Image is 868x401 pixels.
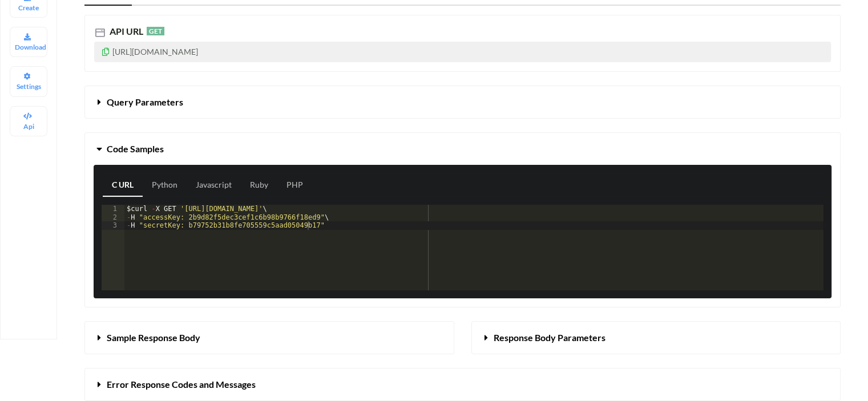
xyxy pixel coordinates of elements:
[102,221,124,229] div: 3
[15,42,42,52] p: Download
[15,3,42,13] p: Create
[15,121,42,131] p: Api
[277,174,312,197] a: PHP
[85,86,840,118] button: Query Parameters
[241,174,277,197] a: Ruby
[107,26,143,37] span: API URL
[85,322,454,354] button: Sample Response Body
[107,96,183,107] span: Query Parameters
[103,174,143,197] a: C URL
[147,27,164,35] span: GET
[85,368,840,400] button: Error Response Codes and Messages
[85,133,840,165] button: Code Samples
[107,143,164,154] span: Code Samples
[102,213,124,221] div: 2
[143,174,187,197] a: Python
[107,379,256,390] span: Error Response Codes and Messages
[494,332,605,343] span: Response Body Parameters
[187,174,241,197] a: Javascript
[94,42,831,62] p: [URL][DOMAIN_NAME]
[107,332,200,343] span: Sample Response Body
[102,205,124,213] div: 1
[472,322,841,354] button: Response Body Parameters
[15,82,42,91] p: Settings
